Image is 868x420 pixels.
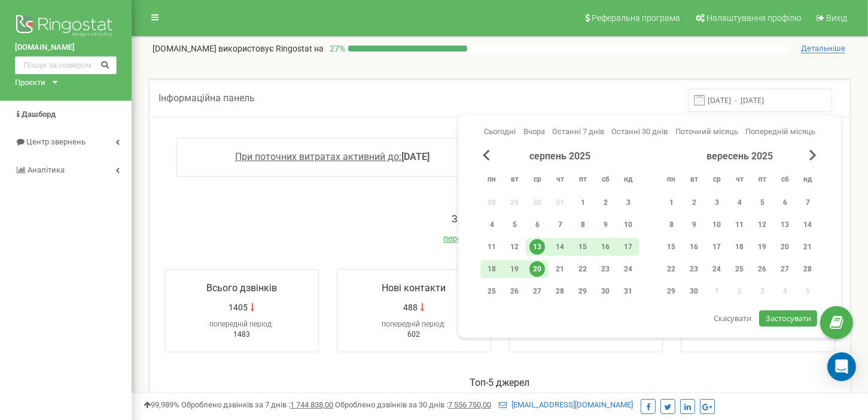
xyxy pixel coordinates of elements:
[484,217,500,232] div: 4
[709,195,724,210] div: 3
[709,217,724,232] div: 10
[598,283,613,299] div: 30
[552,261,568,277] div: 21
[507,283,522,299] div: 26
[686,239,702,255] div: 16
[754,195,770,210] div: 5
[705,260,728,278] div: ср 24 вер 2025 р.
[732,195,747,210] div: 4
[290,400,333,409] u: 1 744 838,00
[800,239,815,255] div: 21
[507,217,522,232] div: 5
[549,282,571,300] div: чт 28 серп 2025 р.
[675,127,738,136] span: Поточний місяць
[484,239,500,255] div: 11
[407,330,420,339] span: 602
[714,313,751,324] span: Скасувати
[523,127,545,136] span: Вчора
[598,195,613,210] div: 2
[709,239,724,255] div: 17
[751,260,773,278] div: пт 26 вер 2025 р.
[483,171,501,189] abbr: понеділок
[751,238,773,256] div: пт 19 вер 2025 р.
[15,42,117,53] a: [DOMAIN_NAME]
[732,261,747,277] div: 25
[571,282,594,300] div: пт 29 серп 2025 р.
[728,216,751,234] div: чт 11 вер 2025 р.
[503,238,526,256] div: вт 12 серп 2025 р.
[552,283,568,299] div: 28
[28,165,65,174] span: Аналiтика
[324,43,348,55] p: 27 %
[484,283,500,299] div: 25
[683,282,705,300] div: вт 30 вер 2025 р.
[745,127,815,136] span: Попередній місяць
[549,216,571,234] div: чт 7 серп 2025 р.
[505,171,523,189] abbr: вівторок
[15,56,117,74] input: Пошук за номером
[796,216,819,234] div: нд 14 вер 2025 р.
[773,194,796,211] div: сб 6 вер 2025 р.
[611,127,668,136] span: Останні 30 днів
[620,239,636,255] div: 17
[526,238,549,256] div: ср 13 серп 2025 р.
[153,43,324,55] p: [DOMAIN_NAME]
[571,194,594,211] div: пт 1 серп 2025 р.
[683,194,705,211] div: вт 2 вер 2025 р.
[218,44,324,53] span: використовує Ringostat на
[796,194,819,211] div: нд 7 вер 2025 р.
[159,92,255,104] span: Інформаційна панель
[592,13,680,23] span: Реферальна програма
[796,238,819,256] div: нд 21 вер 2025 р.
[598,217,613,232] div: 9
[827,352,856,381] div: Open Intercom Messenger
[773,216,796,234] div: сб 13 вер 2025 р.
[571,238,594,256] div: пт 15 серп 2025 р.
[526,260,549,278] div: ср 20 серп 2025 р.
[809,150,817,161] span: Next Month
[598,261,613,277] div: 23
[549,260,571,278] div: чт 21 серп 2025 р.
[617,260,639,278] div: нд 24 серп 2025 р.
[26,137,86,146] span: Центр звернень
[776,171,794,189] abbr: субота
[777,261,793,277] div: 27
[480,216,503,234] div: пн 4 серп 2025 р.
[662,171,680,189] abbr: понеділок
[575,261,590,277] div: 22
[235,151,401,162] span: При поточних витратах активний до:
[620,261,636,277] div: 24
[594,238,617,256] div: сб 16 серп 2025 р.
[705,238,728,256] div: ср 17 вер 2025 р.
[619,171,637,189] abbr: неділя
[480,238,503,256] div: пн 11 серп 2025 р.
[503,260,526,278] div: вт 19 серп 2025 р.
[480,150,639,164] div: серпень 2025
[529,217,545,232] div: 6
[708,310,757,327] button: Скасувати
[552,127,604,136] span: Останні 7 днів
[754,261,770,277] div: 26
[660,260,683,278] div: пн 22 вер 2025 р.
[686,217,702,232] div: 9
[777,239,793,255] div: 20
[826,13,847,23] span: Вихід
[529,239,545,255] div: 13
[800,261,815,277] div: 28
[549,238,571,256] div: чт 14 серп 2025 р.
[15,77,45,89] div: Проєкти
[801,44,845,53] span: Детальніше
[571,216,594,234] div: пт 8 серп 2025 р.
[709,261,724,277] div: 24
[663,283,679,299] div: 29
[800,195,815,210] div: 7
[499,400,633,409] a: [EMAIL_ADDRESS][DOMAIN_NAME]
[663,239,679,255] div: 15
[575,195,590,210] div: 1
[507,239,522,255] div: 12
[382,320,446,328] span: попередній період:
[335,400,491,409] span: Оброблено дзвінків за 30 днів :
[594,282,617,300] div: сб 30 серп 2025 р.
[742,330,773,339] span: 59секунд
[683,238,705,256] div: вт 16 вер 2025 р.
